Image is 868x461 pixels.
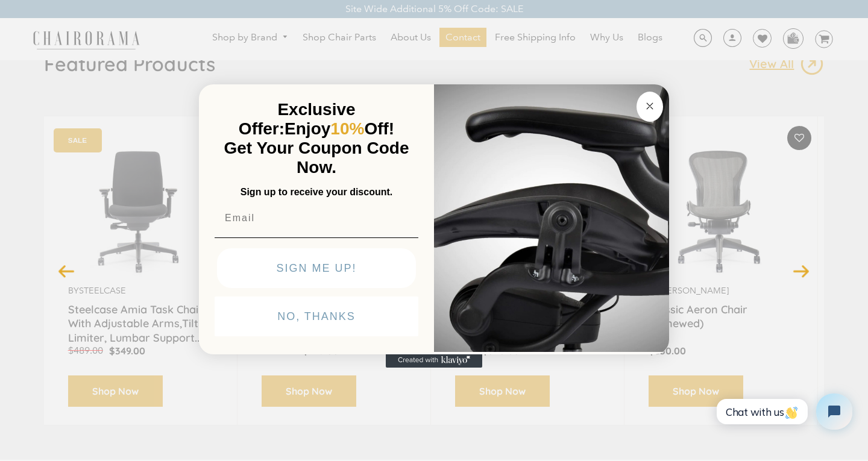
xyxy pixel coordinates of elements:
[386,353,482,368] a: Created with Klaviyo - opens in a new tab
[56,260,77,281] button: Previous
[637,92,663,122] button: Close dialog
[241,187,392,197] span: Sign up to receive your discount.
[215,206,418,230] input: Email
[215,237,418,238] img: underline
[239,100,356,138] span: Exclusive Offer:
[215,296,418,336] button: NO, THANKS
[330,119,364,138] span: 10%
[217,248,416,288] button: SIGN ME UP!
[434,82,669,352] img: 92d77583-a095-41f6-84e7-858462e0427a.jpeg
[791,260,812,281] button: Next
[224,139,409,177] span: Get Your Coupon Code Now.
[703,383,863,440] iframe: Tidio Chat
[285,119,394,138] span: Enjoy Off!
